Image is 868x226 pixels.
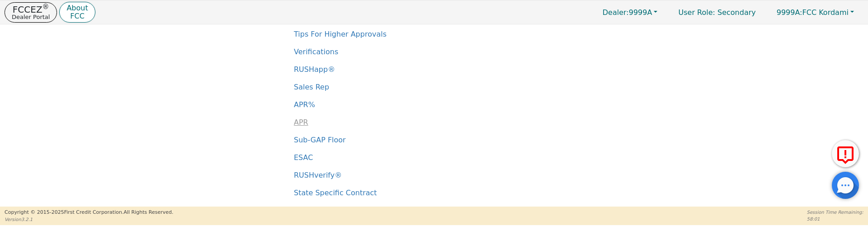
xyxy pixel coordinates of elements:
p: Copyright © 2015- 2025 First Credit Corporation. [5,209,173,217]
button: Report Error to FCC [832,140,859,167]
span: 9999A [603,8,652,17]
p: Dealer Portal [12,14,50,20]
button: 9999A:FCC Kordami [767,5,863,19]
span: RUSHverify® [294,171,342,179]
span: FCC Kordami [777,8,849,17]
span: ESAC [294,153,313,162]
p: Session Time Remaining: [807,209,863,216]
span: State Specific Contract [294,188,377,197]
span: APR% [294,100,315,109]
p: Secondary [669,4,764,21]
span: 9999A: [777,8,802,17]
button: FCCEZ®Dealer Portal [5,2,57,23]
a: User Role: Secondary [669,4,764,21]
span: RUSHapp® [294,65,335,74]
button: AboutFCC [59,2,95,23]
p: Version 3.2.1 [5,216,173,223]
span: Sub-GAP Floor [294,136,346,144]
p: FCCEZ [12,5,50,14]
p: About [66,5,88,12]
sup: ® [42,3,49,11]
span: User Role : [678,8,715,17]
p: 58:01 [807,216,863,222]
span: All Rights Reserved. [123,209,173,215]
button: Dealer:9999A [593,5,667,19]
span: Verifications [294,47,338,56]
span: Dealer: [603,8,629,17]
p: FCC [66,13,88,20]
span: APR [294,118,308,127]
span: Sales Rep [294,83,329,91]
span: Tips For Higher Approvals [294,30,387,38]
